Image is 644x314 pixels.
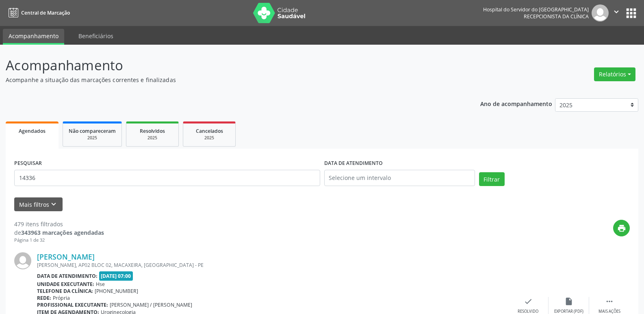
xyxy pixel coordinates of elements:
[14,157,42,170] label: PESQUISAR
[6,6,70,19] a: Central de Marcação
[480,98,552,108] p: Ano de acompanhamento
[594,67,635,81] button: Relatórios
[49,200,58,209] i: keyboard_arrow_down
[69,128,116,134] span: Não compareceram
[14,197,63,212] button: Mais filtroskeyboard_arrow_down
[609,4,624,22] button: 
[189,135,230,141] div: 2025
[6,76,449,84] p: Acompanhe a situação das marcações correntes e finalizadas
[37,281,94,288] b: Unidade executante:
[483,6,589,13] div: Hospital do Servidor do [GEOGRAPHIC_DATA]
[564,297,573,306] i: insert_drive_file
[37,273,98,279] b: Data de atendimento:
[14,228,104,237] div: de
[479,172,505,186] button: Filtrar
[324,170,475,186] input: Selecione um intervalo
[132,135,173,141] div: 2025
[624,6,638,20] button: apps
[196,128,223,134] span: Cancelados
[617,224,626,233] i: print
[73,29,119,43] a: Beneficiários
[96,281,105,288] span: Hse
[605,297,614,306] i: 
[110,301,192,308] span: [PERSON_NAME] / [PERSON_NAME]
[524,13,589,20] span: Recepcionista da clínica
[37,288,93,295] b: Telefone da clínica:
[6,55,449,76] p: Acompanhamento
[19,128,46,134] span: Agendados
[14,252,31,269] img: img
[37,295,51,301] b: Rede:
[14,237,104,244] div: Página 1 de 32
[14,170,320,186] input: Nome, código do beneficiário ou CPF
[612,7,621,16] i: 
[37,252,95,261] a: [PERSON_NAME]
[21,229,104,236] strong: 343963 marcações agendadas
[592,4,609,22] img: img
[99,271,133,281] span: [DATE] 07:00
[324,157,383,170] label: DATA DE ATENDIMENTO
[37,262,508,269] div: [PERSON_NAME], AP02 BLOC 02, MACAXEIRA, [GEOGRAPHIC_DATA] - PE
[140,128,165,134] span: Resolvidos
[524,297,533,306] i: check
[3,29,64,45] a: Acompanhamento
[37,301,108,308] b: Profissional executante:
[95,288,138,295] span: [PHONE_NUMBER]
[21,9,70,16] span: Central de Marcação
[14,220,104,228] div: 479 itens filtrados
[613,220,630,236] button: print
[53,295,70,301] span: Própria
[69,135,116,141] div: 2025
